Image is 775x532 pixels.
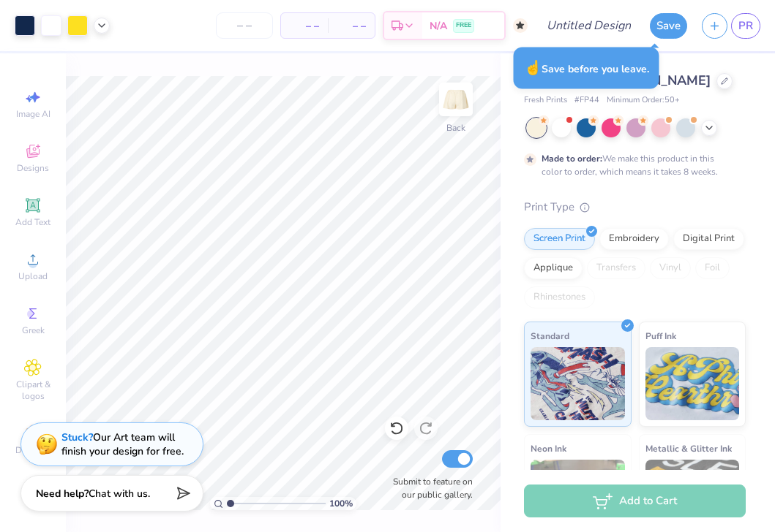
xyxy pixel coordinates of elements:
[535,11,643,40] input: Untitled Design
[645,441,732,456] span: Metallic & Glitter Ink
[290,18,319,34] span: – –
[456,20,471,31] span: FREE
[650,13,687,39] button: Save
[695,257,730,279] div: Foil
[329,497,353,510] span: 100 %
[645,347,740,420] img: Puff Ink
[531,347,625,420] img: Standard
[524,58,542,77] span: ☝️
[524,199,746,216] div: Print Type
[17,162,49,174] span: Designs
[731,13,760,39] a: PR
[15,444,50,456] span: Decorate
[524,94,567,107] span: Fresh Prints
[574,94,599,107] span: # FP44
[61,430,184,458] div: Our Art team will finish your design for free.
[16,108,50,120] span: Image AI
[542,152,722,178] div: We make this product in this color to order, which means it takes 8 weeks.
[531,441,566,456] span: Neon Ink
[524,228,595,250] div: Screen Print
[531,328,569,343] span: Standard
[645,328,676,343] span: Puff Ink
[673,228,744,250] div: Digital Print
[7,379,59,402] span: Clipart & logos
[514,47,659,89] div: Save before you leave.
[607,94,680,107] span: Minimum Order: 50 +
[385,475,473,501] label: Submit to feature on our public gallery.
[524,286,595,308] div: Rhinestones
[89,487,150,501] span: Chat with us.
[15,216,50,228] span: Add Text
[650,257,691,279] div: Vinyl
[599,228,669,250] div: Embroidery
[22,324,45,336] span: Greek
[738,18,753,34] span: PR
[441,85,471,114] img: Back
[542,153,602,164] strong: Made to order:
[61,430,93,444] strong: Stuck?
[446,121,465,134] div: Back
[18,270,48,282] span: Upload
[430,18,447,34] span: N/A
[337,18,366,34] span: – –
[216,12,273,39] input: – –
[587,257,645,279] div: Transfers
[524,257,583,279] div: Applique
[36,487,89,501] strong: Need help?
